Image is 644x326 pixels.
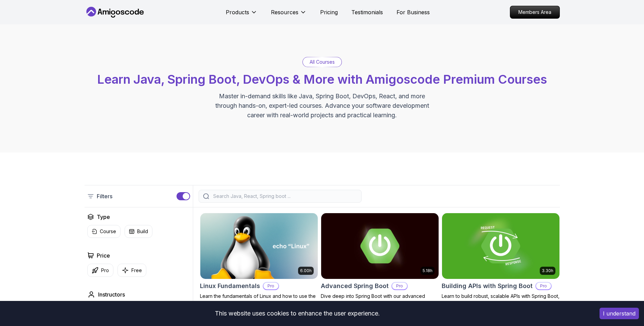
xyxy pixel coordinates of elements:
button: Resources [271,8,307,22]
p: Learn to build robust, scalable APIs with Spring Boot, mastering REST principles, JSON handling, ... [442,293,560,313]
p: Filters [97,192,112,200]
p: 3.30h [542,268,553,273]
h2: Building APIs with Spring Boot [442,281,533,291]
p: Members Area [510,6,559,18]
div: This website uses cookies to enhance the user experience. [5,306,589,321]
a: Linux Fundamentals card6.00hLinux FundamentalsProLearn the fundamentals of Linux and how to use t... [200,213,318,306]
h2: Price [97,251,110,260]
a: Members Area [510,6,560,19]
p: Dive deep into Spring Boot with our advanced course, designed to take your skills from intermedia... [321,293,439,313]
p: All Courses [310,59,335,65]
p: Build [137,228,148,235]
a: Pricing [320,8,338,16]
button: Products [226,8,257,22]
p: Learn the fundamentals of Linux and how to use the command line [200,293,318,306]
p: Pro [101,267,109,274]
button: Course [87,225,121,238]
span: Learn Java, Spring Boot, DevOps & More with Amigoscode Premium Courses [97,72,547,87]
h2: Advanced Spring Boot [321,281,389,291]
p: 5.18h [423,268,433,273]
button: Build [125,225,152,238]
img: Advanced Spring Boot card [321,213,439,279]
button: Free [117,264,146,277]
button: Pro [87,264,113,277]
p: 6.00h [300,268,312,273]
p: Free [131,267,142,274]
a: Testimonials [351,8,383,16]
p: Pro [263,283,278,289]
p: Course [100,228,116,235]
h2: Type [97,213,110,221]
input: Search Java, React, Spring boot ... [212,193,357,200]
p: Products [226,8,249,16]
a: For Business [397,8,430,16]
p: Pro [392,283,407,289]
h2: Linux Fundamentals [200,281,260,291]
a: Advanced Spring Boot card5.18hAdvanced Spring BootProDive deep into Spring Boot with our advanced... [321,213,439,313]
a: Building APIs with Spring Boot card3.30hBuilding APIs with Spring BootProLearn to build robust, s... [442,213,560,313]
p: Resources [271,8,298,16]
button: Accept cookies [600,308,639,319]
img: Building APIs with Spring Boot card [442,213,559,279]
p: Pro [536,283,551,289]
img: Linux Fundamentals card [200,213,318,279]
p: Master in-demand skills like Java, Spring Boot, DevOps, React, and more through hands-on, expert-... [208,91,436,120]
h2: Instructors [98,290,125,299]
